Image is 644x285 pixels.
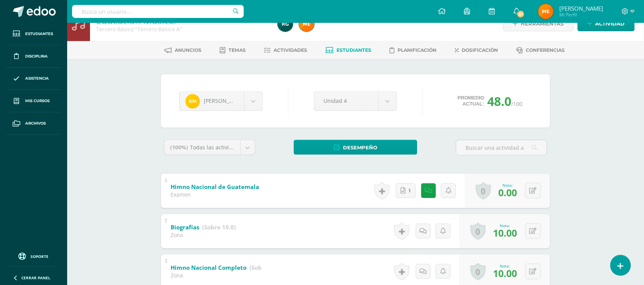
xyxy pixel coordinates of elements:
[190,144,285,151] span: Todas las actividades de esta unidad
[458,95,485,107] span: Promedio actual:
[171,272,262,279] div: Zona
[396,183,416,198] a: 1
[25,98,50,104] span: Mis cursos
[462,47,498,53] span: Dosificación
[185,94,200,109] img: a72e9b6861a4f4c7782b84146497e303.png
[6,90,61,112] a: Mis cursos
[229,47,246,53] span: Temas
[171,183,259,191] b: Himno Nacional de Guatemala
[202,223,236,231] strong: (Sobre 10.0)
[456,140,547,155] input: Buscar una actividad aquí...
[409,184,411,198] span: 1
[6,112,61,135] a: Archivos
[6,45,61,68] a: Disciplina
[250,264,283,271] strong: (Sobre 10.0)
[171,231,236,239] div: Zona
[314,92,397,110] a: Unidad 4
[538,4,554,19] img: 700be974b67557735c3dfbb131833c31.png
[517,10,525,18] span: 67
[170,144,188,151] span: (100%)
[204,97,246,104] span: [PERSON_NAME]
[25,53,48,59] span: Disciplina
[511,100,522,107] span: /100
[9,251,58,261] a: Soporte
[324,92,369,110] span: Unidad 4
[559,11,603,18] span: Mi Perfil
[326,44,372,56] a: Estudiantes
[470,223,486,240] a: 0
[455,44,498,56] a: Dosificación
[337,47,372,53] span: Estudiantes
[171,264,246,271] b: Himno Nacional Completo
[171,262,283,274] a: Himno Nacional Completo (Sobre 10.0)
[493,226,517,239] span: 10.00
[559,5,603,12] span: [PERSON_NAME]
[171,221,236,234] a: Biografías (Sobre 10.0)
[171,223,199,231] b: Biografías
[498,186,517,199] span: 0.00
[493,223,517,228] div: Nota:
[493,263,517,269] div: Nota:
[343,141,378,155] span: Desempeño
[180,92,262,110] a: [PERSON_NAME]
[299,16,314,32] img: 700be974b67557735c3dfbb131833c31.png
[487,93,511,109] span: 48.0
[165,44,202,56] a: Anuncios
[596,17,625,31] span: Actividad
[6,68,61,90] a: Asistencia
[72,5,244,18] input: Busca un usuario...
[398,47,437,53] span: Planificación
[294,140,417,155] a: Desempeño
[503,16,574,31] a: Herramientas
[470,263,486,280] a: 0
[25,31,53,37] span: Estudiantes
[164,140,255,155] a: (100%)Todas las actividades de esta unidad
[171,191,262,198] div: Examen
[220,44,246,56] a: Temas
[264,44,308,56] a: Actividades
[521,17,564,31] span: Herramientas
[390,44,437,56] a: Planificación
[476,182,491,200] a: 0
[25,75,49,82] span: Asistencia
[171,181,296,193] a: Himno Nacional de Guatemala
[493,267,517,280] span: 10.00
[21,275,50,280] span: Cerrar panel
[96,26,269,33] div: Tercero Básico 'Tercero Básico A'
[175,47,202,53] span: Anuncios
[31,254,49,259] span: Soporte
[526,47,565,53] span: Conferencias
[274,47,308,53] span: Actividades
[517,44,565,56] a: Conferencias
[278,16,293,32] img: e044b199acd34bf570a575bac584e1d1.png
[25,120,46,126] span: Archivos
[498,183,517,188] div: Nota:
[6,23,61,45] a: Estudiantes
[578,16,635,31] a: Actividad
